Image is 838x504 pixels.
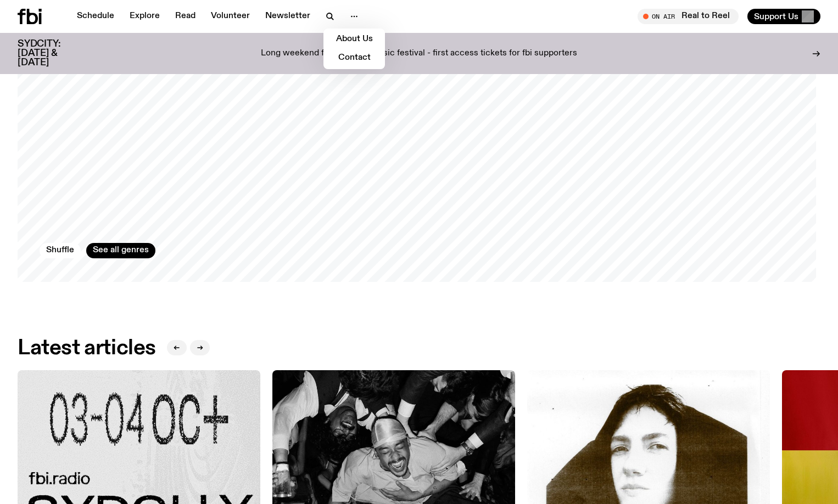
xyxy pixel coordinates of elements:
[261,49,577,59] p: Long weekend fundraiser & music festival - first access tickets for fbi supporters
[86,243,155,258] a: See all genres
[327,32,382,47] a: About Us
[638,9,739,24] button: On AirReal to Reel
[754,12,798,21] span: Support Us
[18,338,156,358] h2: Latest articles
[40,243,81,258] button: Shuffle
[70,9,121,24] a: Schedule
[169,9,202,24] a: Read
[259,9,317,24] a: Newsletter
[123,9,166,24] a: Explore
[18,39,88,67] h3: SYDCITY: [DATE] & [DATE]
[747,9,820,24] button: Support Us
[327,50,382,66] a: Contact
[204,9,256,24] a: Volunteer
